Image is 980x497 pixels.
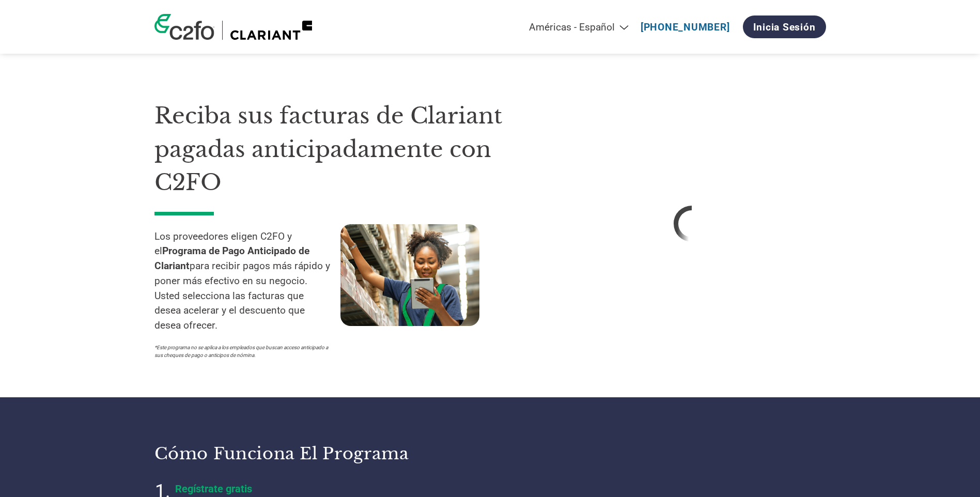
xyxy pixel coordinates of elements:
[154,14,214,40] img: Logotipo de C2FO
[175,483,433,495] h4: Regístrate gratis
[743,15,826,38] a: Inicia sesión
[154,344,330,359] p: *Este programa no se aplica a los empleados que buscan acceso anticipado a sus cheques de pago o ...
[154,99,526,199] h1: Reciba sus facturas de Clariant pagadas anticipadamente con C2FO
[154,229,340,334] p: Los proveedores eligen C2FO y el para recibir pagos más rápido y poner más efectivo en su negocio...
[154,245,309,272] strong: Programa de Pago Anticipado de Clariant
[641,21,730,33] a: [PHONE_NUMBER]
[154,443,409,464] font: Cómo funciona el programa
[340,224,479,326] img: Trabajador de la cadena de suministro
[230,21,312,40] img: Clariant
